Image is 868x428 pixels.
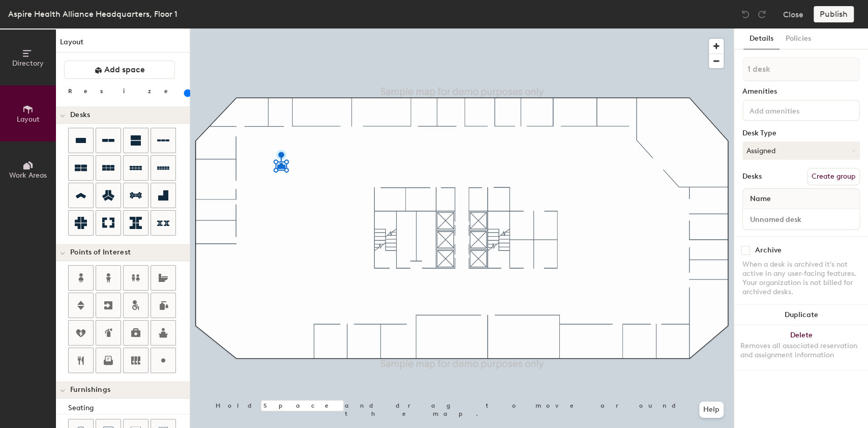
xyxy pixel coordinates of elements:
span: Layout [17,115,40,124]
img: Redo [757,9,767,19]
button: Details [743,28,780,49]
span: Furnishings [70,386,110,394]
button: Help [699,402,724,418]
span: Points of Interest [70,248,131,256]
div: Seating [68,403,190,414]
button: Create group [807,168,860,185]
span: Work Areas [9,171,47,180]
button: DeleteRemoves all associated reservation and assignment information [734,325,868,370]
div: Resize [68,87,181,95]
div: When a desk is archived it's not active in any user-facing features. Your organization is not bil... [742,260,860,297]
div: Amenities [742,88,860,96]
span: Name [745,190,776,208]
div: Desk Type [742,129,860,137]
img: Undo [740,9,751,19]
button: Assigned [742,141,860,160]
div: Removes all associated reservation and assignment information [740,341,862,360]
div: Aspire Health Alliance Headquarters, Floor 1 [8,8,177,20]
button: Add space [64,61,175,79]
input: Add amenities [747,104,839,116]
button: Close [783,6,803,22]
div: Archive [755,246,782,254]
button: Policies [780,28,817,49]
span: Add space [104,65,145,75]
h1: Layout [56,37,190,52]
span: Desks [70,111,90,119]
span: Directory [12,59,44,68]
div: Desks [742,173,762,181]
button: Duplicate [734,305,868,325]
input: Unnamed desk [745,212,857,226]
